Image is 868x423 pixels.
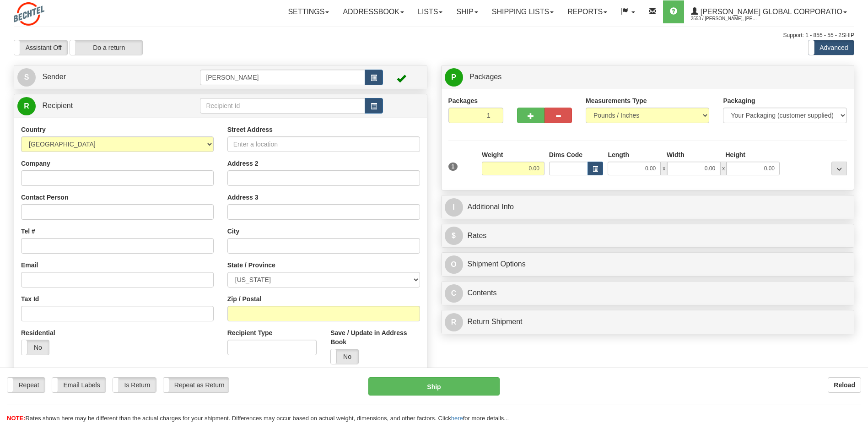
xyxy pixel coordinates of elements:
a: RReturn Shipment [445,313,851,331]
label: Tel # [21,227,35,236]
span: Recipient [42,102,73,109]
label: Is Return [113,378,156,392]
label: Address 3 [227,193,259,202]
label: Measurements Type [586,96,647,105]
a: S Sender [17,68,200,87]
label: Company [21,159,50,168]
a: $Rates [445,227,851,245]
a: CContents [445,284,851,303]
span: O [445,255,463,274]
a: here [451,415,463,422]
label: Width [667,150,685,159]
a: [PERSON_NAME] Global Corporatio 2553 / [PERSON_NAME], [PERSON_NAME] [684,0,854,23]
div: ... [831,162,847,175]
label: Country [21,125,46,134]
label: Length [608,150,629,159]
label: City [227,227,239,236]
label: Address 2 [227,159,259,168]
a: Shipping lists [485,0,561,23]
label: Save / Update in Address Book [330,328,420,347]
a: Settings [281,0,336,23]
span: 2553 / [PERSON_NAME], [PERSON_NAME] [691,14,760,23]
b: Reload [834,381,855,389]
label: Residential [21,328,55,337]
label: Street Address [227,125,273,134]
div: Support: 1 - 855 - 55 - 2SHIP [14,32,854,39]
span: $ [445,227,463,245]
button: Ship [368,377,499,396]
span: S [17,68,36,87]
span: 1 [448,163,458,171]
label: Weight [482,150,503,159]
label: Packages [448,96,478,105]
label: Email Labels [52,378,106,392]
input: Sender Id [200,70,365,85]
label: No [331,349,358,364]
span: [PERSON_NAME] Global Corporatio [698,8,842,16]
span: R [445,313,463,331]
a: Addressbook [336,0,411,23]
label: Recipient Type [227,328,273,337]
label: Zip / Postal [227,294,262,304]
a: OShipment Options [445,255,851,274]
label: Height [725,150,745,159]
label: Contact Person [21,193,68,202]
a: P Packages [445,68,851,87]
label: Repeat as Return [163,378,229,392]
span: Sender [42,73,66,81]
span: NOTE: [7,415,25,422]
label: Advanced [809,40,854,55]
span: I [445,198,463,217]
a: R Recipient [17,97,180,115]
label: Do a return [70,40,142,55]
span: P [445,68,463,87]
label: State / Province [227,260,275,270]
input: Recipient Id [200,98,365,114]
img: logo2553.jpg [14,2,44,26]
a: Lists [411,0,449,23]
a: Reports [561,0,614,23]
input: Enter a location [227,136,420,152]
a: Ship [449,0,485,23]
label: Assistant Off [14,40,67,55]
label: Repeat [7,378,45,392]
iframe: chat widget [847,165,867,258]
label: No [22,340,49,355]
span: x [720,162,727,175]
span: Packages [469,73,501,81]
span: R [17,97,36,115]
label: Tax Id [21,294,39,304]
button: Reload [828,377,861,393]
span: x [661,162,667,175]
a: IAdditional Info [445,198,851,217]
label: Packaging [723,96,755,105]
span: C [445,284,463,303]
label: Email [21,260,38,270]
label: Dims Code [549,150,582,159]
